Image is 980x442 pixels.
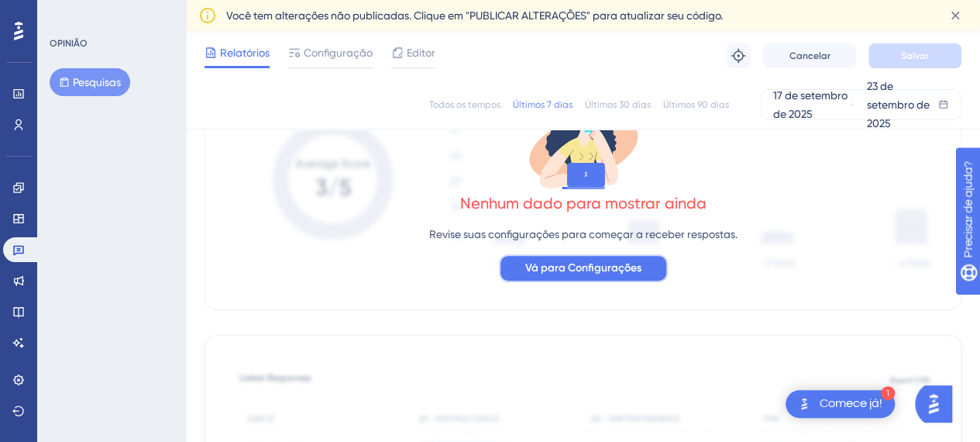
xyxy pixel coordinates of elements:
font: 23 de setembro de 2025 [867,80,930,129]
font: Cancelar [789,50,830,61]
font: Você tem alterações não publicadas. Clique em "PUBLICAR ALTERAÇÕES" para atualizar seu código. [226,9,723,22]
font: Editor [407,47,435,59]
button: Vá para Configurações [499,254,668,282]
font: Últimos 30 dias [585,99,651,110]
font: Comece já! [820,397,882,409]
button: Cancelar [763,43,856,68]
font: Revise suas configurações para começar a receber respostas. [429,228,738,240]
font: Últimos 90 dias [663,99,729,110]
font: OPINIÃO [50,38,88,49]
font: Últimos 7 dias [513,99,573,110]
img: imagem-do-lançador-texto-alternativo [795,395,813,413]
font: Salvar [901,50,929,61]
font: Pesquisas [73,76,121,88]
font: Configuração [304,47,373,59]
font: Nenhum dado para mostrar ainda [460,194,707,212]
font: 17 de setembro de 2025 [773,89,848,120]
button: Salvar [868,43,961,68]
iframe: Iniciador do Assistente de IA do UserGuiding [915,381,961,427]
font: Relatórios [220,47,270,59]
font: Vá para Configurações [525,261,641,275]
font: 1 [885,389,890,398]
font: Precisar de ajuda? [36,7,133,19]
div: Abra a lista de verificação Comece!, módulos restantes: 1 [786,390,895,418]
font: Todos os tempos [429,99,500,110]
button: Pesquisas [50,68,130,96]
